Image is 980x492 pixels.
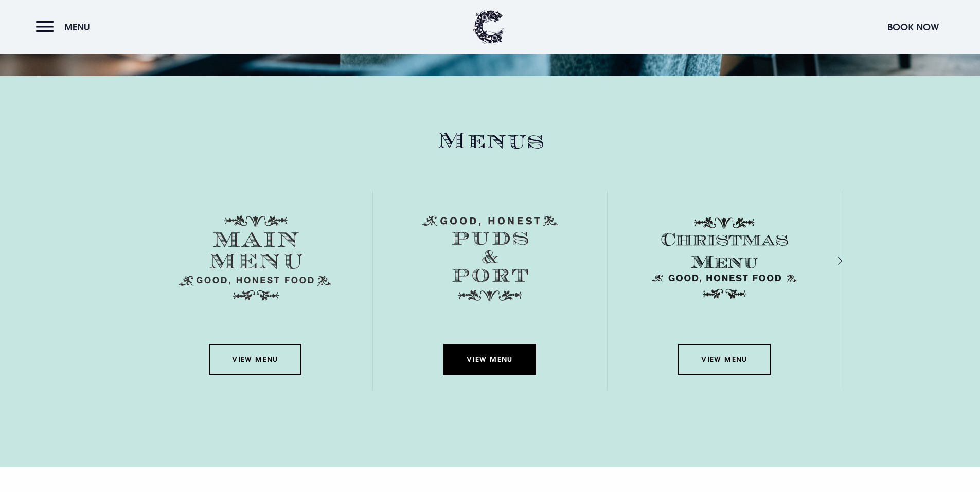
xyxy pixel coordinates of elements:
[36,16,95,38] button: Menu
[422,215,558,302] img: Menu puds and port
[678,344,771,375] a: View Menu
[64,21,90,33] span: Menu
[179,215,331,301] img: Menu main menu
[648,215,800,301] img: Christmas Menu SVG
[138,127,842,155] h2: Menus
[473,10,504,44] img: Clandeboye Lodge
[824,253,834,268] div: Next slide
[209,344,301,375] a: View Menu
[443,344,536,375] a: View Menu
[882,16,944,38] button: Book Now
